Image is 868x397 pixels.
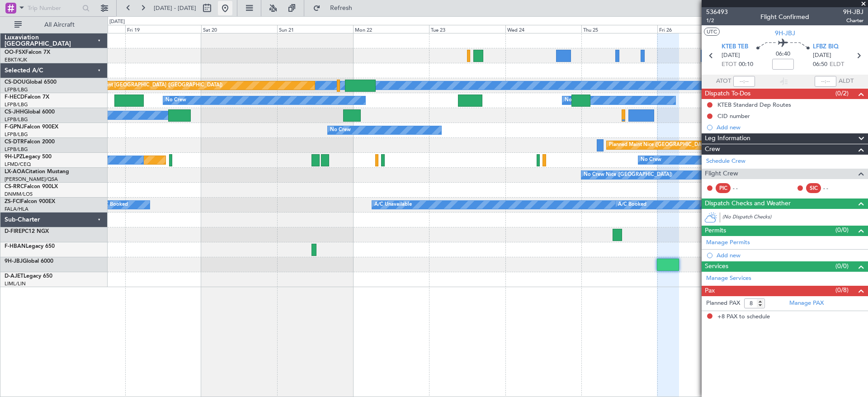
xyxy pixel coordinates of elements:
div: Add new [717,123,863,131]
a: LIML/LIN [5,280,26,287]
span: LFBZ BIQ [813,43,839,52]
span: F-GPNJ [5,124,24,130]
span: 9H-JBJ [843,7,863,17]
span: CS-JHH [5,109,24,115]
button: UTC [704,28,720,36]
div: Fri 26 [657,25,733,33]
div: (No Dispatch Checks) [722,213,868,223]
span: [DATE] [813,51,831,60]
span: CS-RRC [5,184,24,189]
span: (0/2) [835,89,849,98]
span: All Aircraft [24,22,95,28]
span: CS-DTR [5,139,24,145]
span: LX-AOA [5,169,25,175]
span: Crew [705,144,720,155]
span: ELDT [830,60,844,69]
span: Refresh [322,5,360,11]
a: F-GPNJFalcon 900EX [5,124,58,130]
span: Pax [705,286,715,296]
div: A/C Booked [99,198,128,212]
a: LX-AOACitation Mustang [5,169,69,175]
a: CS-DOUGlobal 6500 [5,80,57,85]
a: LFPB/LBG [5,131,28,138]
span: ALDT [839,77,854,86]
a: ZS-FCIFalcon 900EX [5,199,55,204]
span: 9H-JBJ [5,259,23,264]
a: LFPB/LBG [5,101,28,108]
a: EBKT/KJK [5,57,27,63]
div: Fri 19 [125,25,201,33]
div: Add new [717,251,863,259]
span: KTEB TEB [722,43,748,52]
a: LFPB/LBG [5,116,28,123]
div: No Crew [165,94,186,107]
a: CS-DTRFalcon 2000 [5,139,55,145]
span: (0/0) [835,225,849,235]
span: 1/2 [706,17,728,24]
a: Manage Permits [706,238,750,247]
div: Tue 23 [429,25,505,33]
div: Wed 24 [505,25,581,33]
a: DNMM/LOS [5,191,33,198]
span: D-FIRE [5,229,22,234]
a: 9H-JBJGlobal 6000 [5,259,53,264]
span: OO-FSX [5,50,25,55]
div: KTEB Standard Dep Routes [717,101,791,109]
span: 00:10 [739,60,753,69]
div: - - [823,184,844,192]
span: ETOT [722,60,736,69]
span: ATOT [716,77,731,86]
a: Manage Services [706,274,751,283]
a: CS-JHHGlobal 6000 [5,109,55,115]
div: Planned Maint [GEOGRAPHIC_DATA] ([GEOGRAPHIC_DATA]) [80,79,222,92]
span: [DATE] - [DATE] [154,4,196,12]
div: Mon 22 [353,25,429,33]
span: Dispatch To-Dos [705,89,750,99]
div: - - [733,184,753,192]
span: 9H-JBJ [775,28,795,38]
button: Refresh [309,1,363,15]
span: Leg Information [705,133,750,144]
span: Dispatch Checks and Weather [705,198,791,209]
a: Manage PAX [789,299,824,308]
div: PIC [716,183,731,193]
div: Thu 25 [581,25,657,33]
span: 9H-LPZ [5,154,23,160]
a: F-HBANLegacy 650 [5,244,55,249]
button: All Aircraft [10,18,98,32]
span: ZS-FCI [5,199,21,204]
a: LFMD/CEQ [5,161,31,168]
span: CS-DOU [5,80,26,85]
span: 06:40 [776,50,790,59]
div: CID number [717,112,750,120]
div: Flight Confirmed [760,12,809,22]
div: A/C Unavailable [374,198,412,212]
div: No Crew Nice ([GEOGRAPHIC_DATA]) [584,168,672,182]
a: D-FIREPC12 NGX [5,229,49,234]
div: No Crew [641,153,661,167]
a: FALA/HLA [5,206,28,213]
span: Permits [705,226,726,236]
div: [DATE] [109,18,125,26]
div: SIC [806,183,821,193]
span: Services [705,261,728,272]
a: 9H-LPZLegacy 500 [5,154,52,160]
a: Schedule Crew [706,157,745,166]
a: F-HECDFalcon 7X [5,95,49,100]
a: LFPB/LBG [5,146,28,153]
span: Charter [843,17,863,24]
div: A/C Booked [618,198,646,212]
span: (0/0) [835,261,849,271]
span: [DATE] [722,51,740,60]
div: Sun 21 [277,25,353,33]
input: --:-- [733,76,755,87]
a: LFPB/LBG [5,86,28,93]
span: Flight Crew [705,169,738,179]
label: Planned PAX [706,299,740,308]
a: CS-RRCFalcon 900LX [5,184,58,189]
input: Trip Number [28,1,80,15]
div: Planned Maint Nice ([GEOGRAPHIC_DATA]) [609,138,710,152]
div: No Crew [330,123,351,137]
a: D-AJETLegacy 650 [5,274,52,279]
span: 06:50 [813,60,827,69]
